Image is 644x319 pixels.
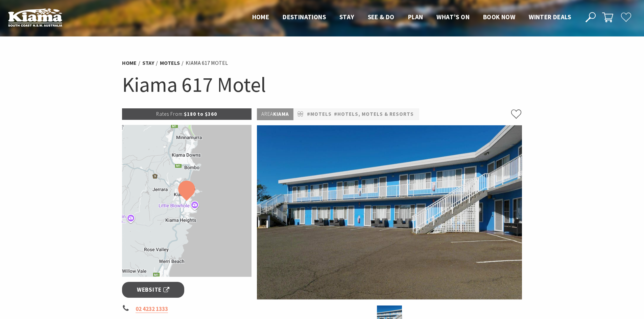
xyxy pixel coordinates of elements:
span: Book now [483,13,515,21]
span: Destinations [283,13,326,21]
span: What’s On [436,13,470,21]
a: 02 4232 1333 [136,305,168,313]
a: Stay [142,59,154,67]
span: Website [137,285,169,294]
span: See & Do [368,13,395,21]
img: Front Of Motel [257,125,522,299]
span: Home [252,13,269,21]
li: Kiama 617 Motel [186,59,228,68]
img: Kiama Logo [8,8,62,27]
span: Area [261,111,273,117]
span: Winter Deals [529,13,571,21]
a: #Motels [307,110,332,118]
p: $180 to $360 [122,108,252,120]
a: Motels [160,59,180,67]
h1: Kiama 617 Motel [122,71,522,98]
nav: Main Menu [245,12,578,23]
span: Stay [339,13,354,21]
span: Rates From: [156,111,184,117]
span: Plan [408,13,423,21]
a: Website [122,282,185,298]
a: #Hotels, Motels & Resorts [334,110,414,118]
a: Home [122,59,137,67]
p: Kiama [257,108,293,120]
